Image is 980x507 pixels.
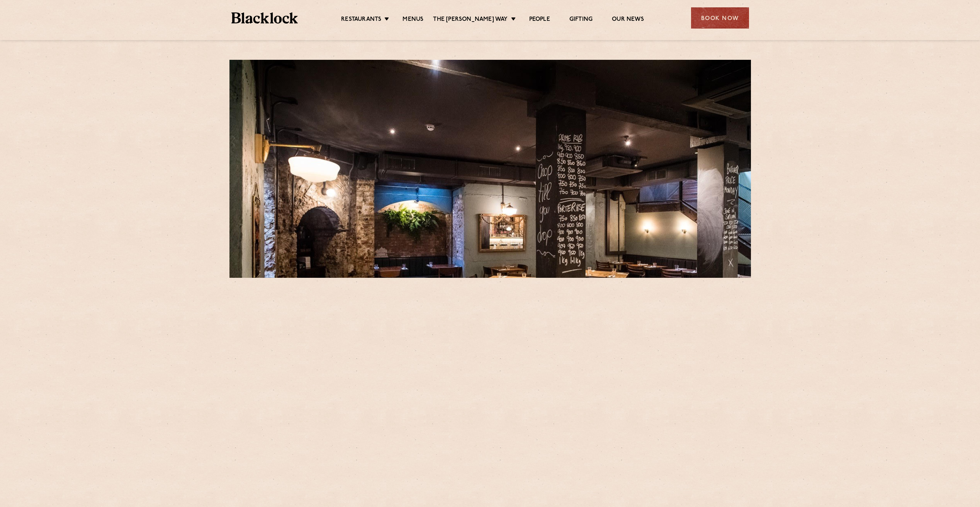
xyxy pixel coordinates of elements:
a: Gifting [569,16,593,24]
a: Menus [403,16,423,24]
div: Book Now [691,7,749,29]
a: Our News [612,16,644,24]
img: BL_Textured_Logo-footer-cropped.svg [231,12,298,24]
a: Restaurants [341,16,381,24]
a: The [PERSON_NAME] Way [433,16,508,24]
a: People [529,16,550,24]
